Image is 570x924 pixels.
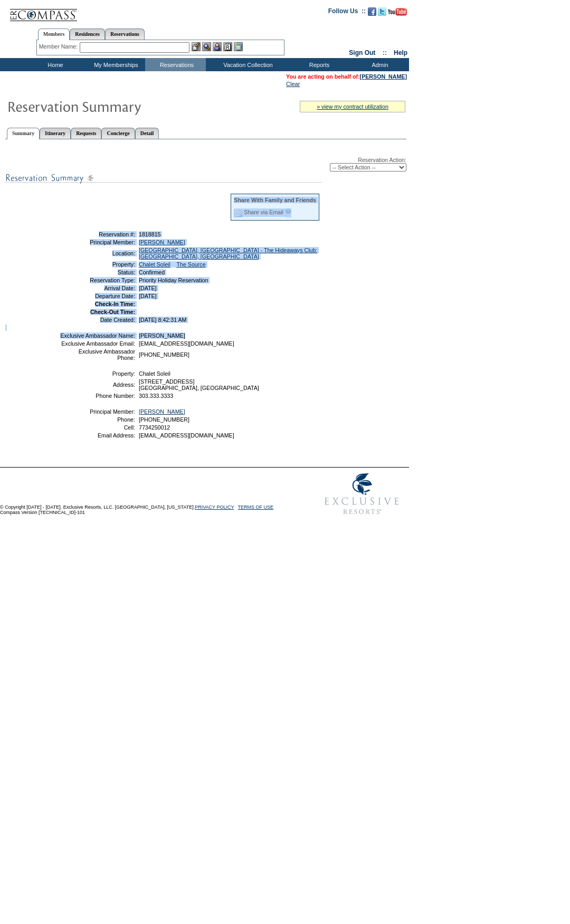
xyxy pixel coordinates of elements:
[60,348,135,361] td: Exclusive Ambassador Phone:
[38,28,70,40] a: Members
[139,317,186,323] span: [DATE] 8:42:31 AM
[139,269,165,275] span: Confirmed
[139,231,161,237] span: 1818815
[71,128,101,139] a: Requests
[206,58,288,71] td: Vacation Collection
[139,378,259,391] span: [STREET_ADDRESS] [GEOGRAPHIC_DATA], [GEOGRAPHIC_DATA]
[95,301,135,307] strong: Check-In Time:
[139,261,170,268] a: Chalet Soleil
[101,128,135,139] a: Concierge
[135,128,159,139] a: Detail
[139,239,185,245] a: [PERSON_NAME]
[139,424,170,431] span: 7734250012
[60,239,135,245] td: Principal Member:
[234,42,243,51] img: b_calculator.gif
[60,277,135,283] td: Reservation Type:
[368,7,376,16] img: Become our fan on Facebook
[5,157,406,172] div: Reservation Action:
[60,340,135,347] td: Exclusive Ambassador Email:
[60,293,135,299] td: Departure Date:
[60,247,135,260] td: Location:
[60,261,135,268] td: Property:
[60,269,135,275] td: Status:
[60,285,135,291] td: Arrival Date:
[139,285,157,291] span: [DATE]
[394,49,407,56] a: Help
[60,424,135,431] td: Cell:
[388,8,407,16] img: Subscribe to our YouTube Channel
[145,58,206,71] td: Reservations
[139,277,208,283] span: Priority Holiday Reservation
[368,11,376,17] a: Become our fan on Facebook
[139,340,234,347] span: [EMAIL_ADDRESS][DOMAIN_NAME]
[7,128,40,139] a: Summary
[105,28,145,40] a: Reservations
[244,209,283,215] a: Share via Email
[195,504,234,510] a: PRIVACY POLICY
[40,128,71,139] a: Itinerary
[378,7,386,16] img: Follow us on Twitter
[24,58,84,71] td: Home
[328,6,366,19] td: Follow Us ::
[139,370,170,377] span: Chalet Soleil
[286,73,407,80] span: You are acting on behalf of:
[223,42,232,51] img: Reservations
[60,370,135,377] td: Property:
[7,96,218,117] img: Reservaton Summary
[60,378,135,391] td: Address:
[388,11,407,17] a: Subscribe to our YouTube Channel
[60,231,135,237] td: Reservation #:
[139,432,234,439] span: [EMAIL_ADDRESS][DOMAIN_NAME]
[317,103,388,110] a: » view my contract utilization
[60,332,135,339] td: Exclusive Ambassador Name:
[139,351,189,358] span: [PHONE_NUMBER]
[288,58,348,71] td: Reports
[139,332,185,339] span: [PERSON_NAME]
[70,28,105,40] a: Residences
[315,468,409,520] img: Exclusive Resorts
[285,208,291,214] input: What is this?
[39,42,80,51] div: Member Name:
[348,58,409,71] td: Admin
[234,197,316,203] div: Share With Family and Friends
[90,309,135,315] strong: Check-Out Time:
[139,247,317,260] a: [GEOGRAPHIC_DATA], [GEOGRAPHIC_DATA] - The Hideaways Club: [GEOGRAPHIC_DATA], [GEOGRAPHIC_DATA]
[139,393,173,399] span: 303.333.3333
[60,432,135,439] td: Email Address:
[383,49,387,56] span: ::
[84,58,145,71] td: My Memberships
[192,42,201,51] img: b_edit.gif
[349,49,375,56] a: Sign Out
[5,172,322,185] img: subTtlResSummary.gif
[60,408,135,415] td: Principal Member:
[60,416,135,423] td: Phone:
[202,42,211,51] img: View
[139,293,157,299] span: [DATE]
[238,504,274,510] a: TERMS OF USE
[378,11,386,17] a: Follow us on Twitter
[213,42,222,51] img: Impersonate
[60,317,135,323] td: Date Created:
[139,416,189,423] span: [PHONE_NUMBER]
[60,393,135,399] td: Phone Number:
[360,73,407,80] a: [PERSON_NAME]
[139,408,185,415] a: [PERSON_NAME]
[286,81,300,87] a: Clear
[176,261,205,268] a: The Source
